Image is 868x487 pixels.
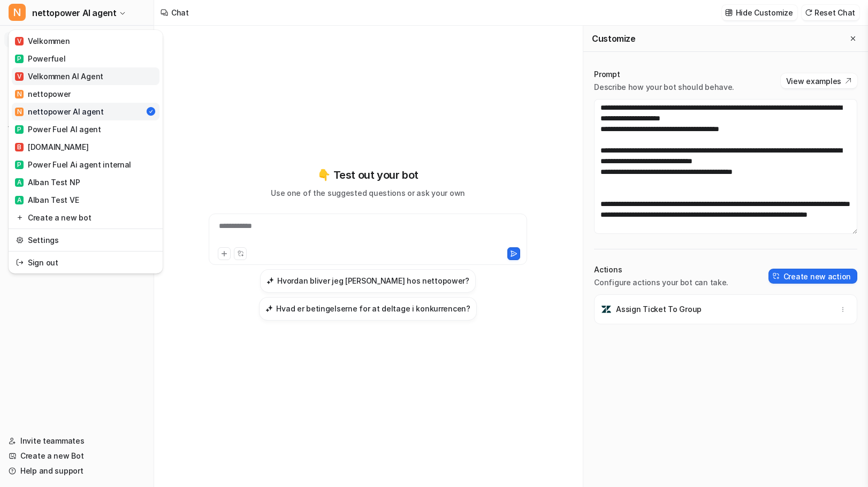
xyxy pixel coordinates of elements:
[15,88,71,100] div: nettopower
[15,196,24,204] span: A
[15,141,88,153] div: [DOMAIN_NAME]
[9,30,163,273] div: Nnettopower AI agent
[15,178,24,187] span: A
[15,55,24,63] span: P
[15,124,101,135] div: Power Fuel AI agent
[15,106,104,117] div: nettopower AI agent
[15,125,24,134] span: P
[15,72,24,81] span: V
[32,5,116,20] span: nettopower AI agent
[15,194,79,206] div: Alban Test VE
[9,4,26,21] span: N
[16,257,24,268] img: reset
[15,177,80,188] div: Alban Test NP
[15,90,24,98] span: N
[12,254,159,271] a: Sign out
[15,37,24,45] span: V
[15,53,65,64] div: Powerfuel
[12,231,159,249] a: Settings
[15,161,24,169] span: P
[16,234,24,246] img: reset
[16,212,24,223] img: reset
[15,159,131,170] div: Power Fuel Ai agent internal
[15,35,70,47] div: Velkommen
[15,143,24,151] span: B
[12,209,159,226] a: Create a new bot
[15,108,24,116] span: N
[15,71,103,82] div: Velkommen AI Agent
